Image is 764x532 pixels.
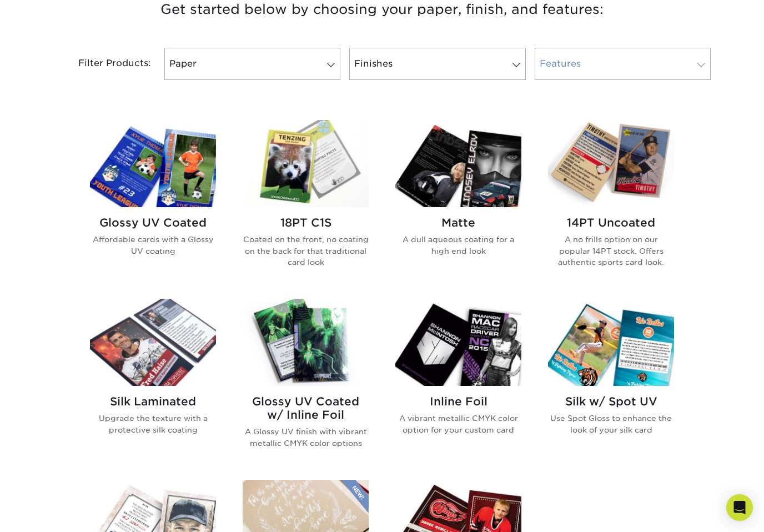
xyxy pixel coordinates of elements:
img: 14PT Uncoated Trading Cards [548,120,674,207]
img: 18PT C1S Trading Cards [243,120,369,207]
p: Use Spot Gloss to enhance the look of your silk card [548,413,674,435]
img: Glossy UV Coated Trading Cards [90,120,216,207]
img: Glossy UV Coated w/ Inline Foil Trading Cards [243,299,369,386]
h2: Inline Foil [395,395,521,408]
h2: 14PT Uncoated [548,216,674,229]
h2: 18PT C1S [243,216,369,229]
a: Inline Foil Trading Cards Inline Foil A vibrant metallic CMYK color option for your custom card [395,299,521,466]
a: Silk w/ Spot UV Trading Cards Silk w/ Spot UV Use Spot Gloss to enhance the look of your silk card [548,299,674,466]
p: A Glossy UV finish with vibrant metallic CMYK color options [243,426,369,449]
div: Filter Products: [49,48,160,80]
a: Features [535,48,711,80]
p: A vibrant metallic CMYK color option for your custom card [395,413,521,435]
a: 18PT C1S Trading Cards 18PT C1S Coated on the front, no coating on the back for that traditional ... [243,120,369,285]
a: Silk Laminated Trading Cards Silk Laminated Upgrade the texture with a protective silk coating [90,299,216,466]
h2: Silk Laminated [90,395,216,408]
a: Paper [164,48,340,80]
h2: Glossy UV Coated w/ Inline Foil [243,395,369,421]
p: A dull aqueous coating for a high end look [395,234,521,257]
h2: Glossy UV Coated [90,216,216,229]
img: Silk w/ Spot UV Trading Cards [548,299,674,386]
a: 14PT Uncoated Trading Cards 14PT Uncoated A no frills option on our popular 14PT stock. Offers au... [548,120,674,285]
h2: Matte [395,216,521,229]
img: Matte Trading Cards [395,120,521,207]
p: A no frills option on our popular 14PT stock. Offers authentic sports card look. [548,234,674,268]
img: Silk Laminated Trading Cards [90,299,216,386]
h2: Silk w/ Spot UV [548,395,674,408]
a: Finishes [349,48,525,80]
a: Glossy UV Coated w/ Inline Foil Trading Cards Glossy UV Coated w/ Inline Foil A Glossy UV finish ... [243,299,369,466]
p: Coated on the front, no coating on the back for that traditional card look [243,234,369,268]
img: Inline Foil Trading Cards [395,299,521,386]
p: Affordable cards with a Glossy UV coating [90,234,216,257]
a: Glossy UV Coated Trading Cards Glossy UV Coated Affordable cards with a Glossy UV coating [90,120,216,285]
img: New Product [341,480,369,513]
p: Upgrade the texture with a protective silk coating [90,413,216,435]
a: Matte Trading Cards Matte A dull aqueous coating for a high end look [395,120,521,285]
div: Open Intercom Messenger [726,494,753,521]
